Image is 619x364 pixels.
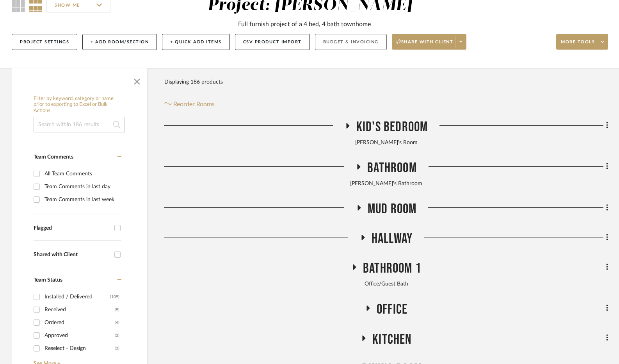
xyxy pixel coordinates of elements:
[235,34,310,50] button: CSV Product Import
[12,34,77,50] button: Project Settings
[392,34,467,50] button: Share with client
[34,252,110,258] div: Shared with Client
[173,100,215,109] span: Reorder Rooms
[162,34,230,50] button: + Quick Add Items
[164,74,223,90] div: Displaying 186 products
[129,72,145,88] button: Close
[356,119,428,136] span: Kid's Bedroom
[44,316,115,329] div: Ordered
[115,303,119,316] div: (9)
[34,154,73,160] span: Team Comments
[110,291,119,303] div: (109)
[34,117,125,132] input: Search within 186 results
[315,34,387,50] button: Budget & Invoicing
[34,277,62,283] span: Team Status
[34,225,110,232] div: Flagged
[115,329,119,342] div: (3)
[377,301,407,318] span: Office
[115,342,119,355] div: (3)
[368,201,417,218] span: Mud Room
[372,230,413,247] span: Hallway
[44,291,110,303] div: Installed / Delivered
[82,34,157,50] button: + Add Room/Section
[34,96,125,114] h6: Filter by keyword, category or name prior to exporting to Excel or Bulk Actions
[44,303,115,316] div: Received
[44,342,115,355] div: Reselect - Design
[397,39,454,51] span: Share with client
[372,331,411,348] span: Kitchen
[44,329,115,342] div: Approved
[238,20,371,29] div: Full furnish project of a 4 bed, 4 bath townhome
[164,100,215,109] button: Reorder Rooms
[44,180,119,193] div: Team Comments in last day
[115,316,119,329] div: (4)
[367,160,417,177] span: Bathroom
[44,193,119,206] div: Team Comments in last week
[561,39,595,51] span: More tools
[363,260,421,277] span: Bathroom 1
[556,34,608,50] button: More tools
[164,280,608,289] div: Office/Guest Bath
[44,168,119,180] div: All Team Comments
[164,139,608,147] div: [PERSON_NAME]'s Room
[164,180,608,188] div: [PERSON_NAME]'s Bathroom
